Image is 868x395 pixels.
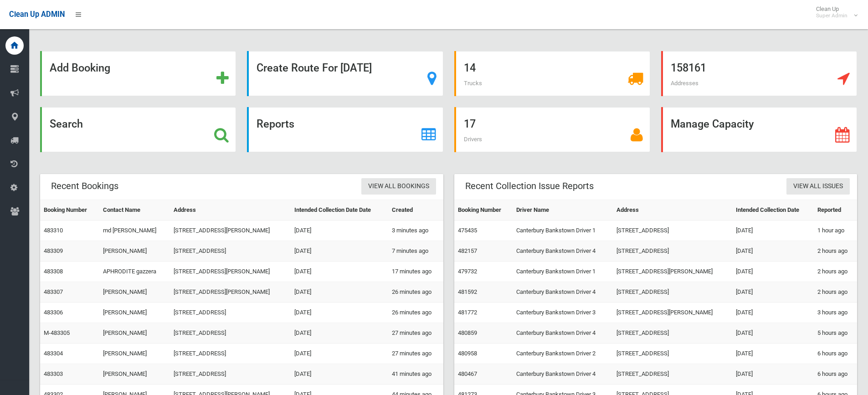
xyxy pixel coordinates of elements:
[388,200,443,221] th: Created
[671,118,754,130] strong: Manage Capacity
[170,303,291,323] td: [STREET_ADDRESS]
[50,62,110,74] strong: Add Booking
[464,80,482,87] span: Trucks
[291,262,389,282] td: [DATE]
[291,200,389,221] th: Intended Collection Date Date
[291,282,389,303] td: [DATE]
[99,200,170,221] th: Contact Name
[99,241,170,262] td: [PERSON_NAME]
[814,241,857,262] td: 2 hours ago
[388,221,443,241] td: 3 minutes ago
[291,344,389,364] td: [DATE]
[732,282,814,303] td: [DATE]
[99,221,170,241] td: md [PERSON_NAME]
[99,262,170,282] td: APHRODITE gazzera
[613,344,732,364] td: [STREET_ADDRESS]
[99,303,170,323] td: [PERSON_NAME]
[50,118,83,130] strong: Search
[661,107,857,152] a: Manage Capacity
[170,364,291,385] td: [STREET_ADDRESS]
[458,288,477,295] a: 481592
[454,200,513,221] th: Booking Number
[613,364,732,385] td: [STREET_ADDRESS]
[44,227,63,234] a: 483310
[291,364,389,385] td: [DATE]
[388,303,443,323] td: 26 minutes ago
[732,200,814,221] th: Intended Collection Date
[361,178,436,195] a: View All Bookings
[732,323,814,344] td: [DATE]
[257,118,294,130] strong: Reports
[99,344,170,364] td: [PERSON_NAME]
[40,177,129,195] header: Recent Bookings
[671,62,706,74] strong: 158161
[44,247,63,254] a: 483309
[814,364,857,385] td: 6 hours ago
[458,227,477,234] a: 475435
[44,268,63,275] a: 483308
[458,370,477,377] a: 480467
[732,364,814,385] td: [DATE]
[513,364,613,385] td: Canterbury Bankstown Driver 4
[388,262,443,282] td: 17 minutes ago
[513,323,613,344] td: Canterbury Bankstown Driver 4
[613,262,732,282] td: [STREET_ADDRESS][PERSON_NAME]
[388,364,443,385] td: 41 minutes ago
[732,221,814,241] td: [DATE]
[454,107,650,152] a: 17 Drivers
[732,344,814,364] td: [DATE]
[814,344,857,364] td: 6 hours ago
[464,118,476,130] strong: 17
[458,350,477,357] a: 480958
[44,309,63,316] a: 483306
[613,221,732,241] td: [STREET_ADDRESS]
[454,51,650,96] a: 14 Trucks
[513,241,613,262] td: Canterbury Bankstown Driver 4
[513,221,613,241] td: Canterbury Bankstown Driver 1
[40,107,236,152] a: Search
[812,5,857,19] span: Clean Up
[170,200,291,221] th: Address
[513,303,613,323] td: Canterbury Bankstown Driver 3
[513,344,613,364] td: Canterbury Bankstown Driver 2
[170,344,291,364] td: [STREET_ADDRESS]
[513,200,613,221] th: Driver Name
[613,282,732,303] td: [STREET_ADDRESS]
[99,282,170,303] td: [PERSON_NAME]
[170,262,291,282] td: [STREET_ADDRESS][PERSON_NAME]
[458,309,477,316] a: 481772
[388,323,443,344] td: 27 minutes ago
[388,241,443,262] td: 7 minutes ago
[814,262,857,282] td: 2 hours ago
[40,51,236,96] a: Add Booking
[814,200,857,221] th: Reported
[814,303,857,323] td: 3 hours ago
[732,303,814,323] td: [DATE]
[291,221,389,241] td: [DATE]
[732,241,814,262] td: [DATE]
[44,350,63,357] a: 483304
[44,329,70,336] a: M-483305
[613,323,732,344] td: [STREET_ADDRESS]
[99,323,170,344] td: [PERSON_NAME]
[613,303,732,323] td: [STREET_ADDRESS][PERSON_NAME]
[9,10,65,19] span: Clean Up ADMIN
[40,200,99,221] th: Booking Number
[99,364,170,385] td: [PERSON_NAME]
[170,323,291,344] td: [STREET_ADDRESS]
[732,262,814,282] td: [DATE]
[454,177,605,195] header: Recent Collection Issue Reports
[170,221,291,241] td: [STREET_ADDRESS][PERSON_NAME]
[170,241,291,262] td: [STREET_ADDRESS]
[291,303,389,323] td: [DATE]
[458,247,477,254] a: 482157
[291,323,389,344] td: [DATE]
[291,241,389,262] td: [DATE]
[170,282,291,303] td: [STREET_ADDRESS][PERSON_NAME]
[814,221,857,241] td: 1 hour ago
[786,178,850,195] a: View All Issues
[458,268,477,275] a: 479732
[388,282,443,303] td: 26 minutes ago
[814,323,857,344] td: 5 hours ago
[44,288,63,295] a: 483307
